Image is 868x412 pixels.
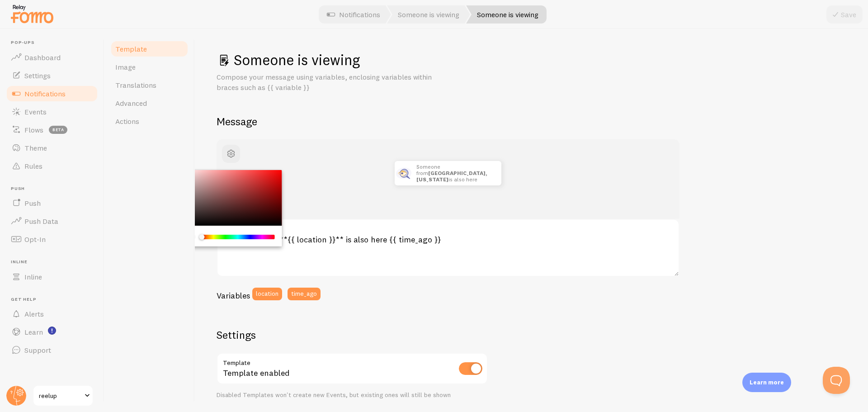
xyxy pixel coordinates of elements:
[5,268,99,286] a: Inline
[217,51,846,69] h1: Someone is viewing
[252,288,282,300] button: location
[24,199,41,208] span: Push
[5,139,99,157] a: Theme
[24,107,47,116] span: Events
[33,385,94,407] a: reelup
[5,341,99,359] a: Support
[217,328,488,342] h2: Settings
[395,164,413,182] img: Fomo
[24,217,58,226] span: Push Data
[5,212,99,230] a: Push Data
[11,297,99,303] span: Get Help
[24,143,47,152] span: Theme
[110,94,189,112] a: Advanced
[180,170,282,247] div: Chrome color picker
[5,48,99,66] a: Dashboard
[5,157,99,175] a: Rules
[11,259,99,265] span: Inline
[110,58,189,76] a: Image
[750,378,784,387] p: Learn more
[5,66,99,85] a: Settings
[823,367,850,394] iframe: Help Scout Beacon - Open
[217,353,488,386] div: Template enabled
[24,235,46,244] span: Opt-In
[9,2,55,25] img: fomo-relay-logo-orange.svg
[217,290,250,301] h3: Variables
[11,186,99,192] span: Push
[24,71,51,80] span: Settings
[110,76,189,94] a: Translations
[110,40,189,58] a: Template
[11,40,99,46] span: Pop-ups
[5,230,99,248] a: Opt-In
[24,161,42,170] span: Rules
[5,85,99,103] a: Notifications
[5,121,99,139] a: Flows beta
[24,272,42,281] span: Inline
[217,391,488,399] div: Disabled Templates won't create new Events, but existing ones will still be shown
[5,103,99,121] a: Events
[24,125,43,134] span: Flows
[115,81,156,90] span: Translations
[217,219,679,234] label: Notification Message
[5,194,99,212] a: Push
[24,327,43,336] span: Learn
[115,117,139,126] span: Actions
[416,161,492,185] p: Someone from is also here
[110,112,189,130] a: Actions
[742,373,791,392] div: Learn more
[24,346,51,355] span: Support
[24,53,61,62] span: Dashboard
[24,89,66,98] span: Notifications
[5,305,99,323] a: Alerts
[416,170,487,183] strong: [GEOGRAPHIC_DATA], [US_STATE]
[288,288,321,300] button: time_ago
[115,99,147,108] span: Advanced
[217,72,434,93] p: Compose your message using variables, enclosing variables within braces such as {{ variable }}
[39,390,82,401] span: reelup
[115,44,147,53] span: Template
[5,323,99,341] a: Learn
[24,309,44,318] span: Alerts
[217,114,846,128] h2: Message
[48,327,56,335] svg: <p>Watch New Feature Tutorials!</p>
[49,126,67,134] span: beta
[115,62,136,71] span: Image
